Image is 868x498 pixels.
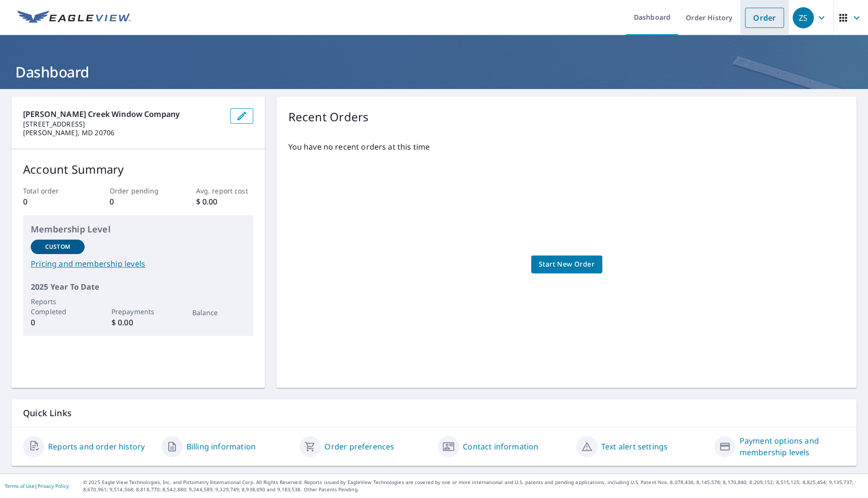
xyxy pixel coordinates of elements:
p: Order pending [110,186,167,196]
p: [PERSON_NAME] Creek Window Company [23,108,223,120]
p: Membership Level [31,223,246,236]
p: Recent Orders [288,108,369,126]
p: | [5,483,69,489]
p: 2025 Year To Date [31,281,246,293]
p: [STREET_ADDRESS] [23,120,223,128]
p: Reports Completed [31,296,85,317]
a: Terms of Use [5,483,35,489]
p: Account Summary [23,161,253,178]
p: Quick Links [23,407,845,419]
a: Start New Order [531,255,602,273]
p: 0 [31,317,85,328]
p: $ 0.00 [112,317,165,328]
img: EV Logo [17,11,131,25]
a: Order [745,8,784,28]
a: Contact information [463,441,538,452]
a: Billing information [186,441,256,452]
p: Custom [45,243,70,251]
p: Balance [192,307,246,318]
p: Total order [23,186,81,196]
div: ZS [793,7,814,28]
p: Prepayments [112,306,165,317]
p: [PERSON_NAME], MD 20706 [23,128,223,137]
p: $ 0.00 [196,196,254,207]
a: Reports and order history [48,441,145,452]
a: Text alert settings [601,441,668,452]
p: 0 [110,196,167,207]
a: Payment options and membership levels [739,435,845,458]
a: Pricing and membership levels [31,258,246,269]
p: Avg. report cost [196,186,254,196]
span: Start New Order [539,258,595,270]
p: 0 [23,196,81,207]
a: Order preferences [324,441,394,452]
p: © 2025 Eagle View Technologies, Inc. and Pictometry International Corp. All Rights Reserved. Repo... [83,479,863,493]
h1: Dashboard [12,62,856,82]
a: Privacy Policy [37,483,69,489]
p: You have no recent orders at this time [288,141,845,153]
